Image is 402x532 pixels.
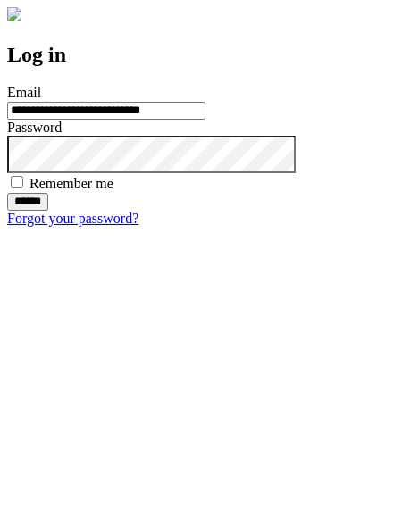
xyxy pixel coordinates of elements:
[7,85,41,100] label: Email
[7,7,21,21] img: logo-4e3dc11c47720685a147b03b5a06dd966a58ff35d612b21f08c02c0306f2b779.png
[29,176,113,191] label: Remember me
[7,120,62,135] label: Password
[7,43,395,67] h2: Log in
[7,211,138,226] a: Forgot your password?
